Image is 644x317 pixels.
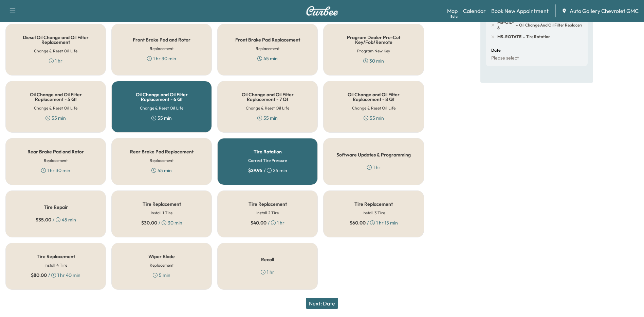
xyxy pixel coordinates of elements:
[44,157,68,164] h6: Replacement
[246,105,289,111] h6: Change & Reset Oil Life
[525,34,551,39] span: Tire Rotation
[130,149,194,154] h5: Rear Brake Pad Replacement
[248,167,262,174] span: $ 29.95
[141,219,157,226] span: $ 30.00
[256,210,279,216] h6: Install 2 Tire
[123,92,201,102] h5: Oil Change and Oil Filter Replacement - 6 Qt
[354,202,393,206] h5: Tire Replacement
[36,216,51,223] span: $ 35.00
[261,269,274,276] div: 1 hr
[133,37,190,42] h5: Front Brake Pad and Rotor
[514,22,518,29] span: -
[17,92,95,102] h5: Oil Change and Oil Filter Replacement - 5 Qt
[256,46,279,52] h6: Replacement
[37,254,75,259] h5: Tire Replacement
[497,20,514,31] span: MS-OIL-6
[334,92,412,102] h5: Oil Change and Oil Filter Replacement - 8 Qt
[257,115,278,121] div: 55 min
[150,157,173,164] h6: Replacement
[153,272,170,279] div: 5 min
[447,7,458,15] a: MapBeta
[364,115,384,121] div: 55 min
[450,14,458,19] div: Beta
[49,57,62,64] div: 1 hr
[248,157,287,164] h6: Correct Tire Pressure
[248,167,287,174] div: / 25 min
[45,115,66,121] div: 55 min
[251,219,284,226] div: / 1 hr
[306,6,338,16] img: Curbee Logo
[17,35,95,45] h5: Diesel Oil Change and Oil Filter Replacement
[228,92,307,102] h5: Oil Change and Oil Filter Replacement - 7 Qt
[336,152,411,157] h5: Software Updates & Programming
[491,7,549,15] a: Book New Appointment
[257,55,278,62] div: 45 min
[140,105,183,111] h6: Change & Reset Oil Life
[261,257,274,262] h5: Recall
[150,46,173,52] h6: Replacement
[151,167,172,174] div: 45 min
[463,7,486,15] a: Calendar
[143,202,181,206] h5: Tire Replacement
[151,115,172,121] div: 55 min
[363,57,384,64] div: 30 min
[147,55,176,62] div: 1 hr 30 min
[497,34,521,39] span: MS-ROTATE
[357,48,390,54] h6: Program New Key
[150,262,173,268] h6: Replacement
[491,48,500,52] h6: Date
[350,219,366,226] span: $ 60.00
[570,7,639,15] span: Auto Gallery Chevrolet GMC
[36,216,76,223] div: / 45 min
[254,149,282,154] h5: Tire Rotation
[41,167,70,174] div: 1 hr 30 min
[350,219,398,226] div: / 1 hr 15 min
[34,48,77,54] h6: Change & Reset Oil Life
[235,37,300,42] h5: Front Brake Pad Replacement
[334,35,412,45] h5: Program Dealer Pre-Cut Key/Fob/Remote
[363,210,385,216] h6: Install 3 Tire
[31,272,47,279] span: $ 80.00
[518,22,592,28] span: Oil Change and Oil Filter Replacement - 6 Qt
[148,254,175,259] h5: Wiper Blade
[44,205,68,210] h5: Tire Repair
[249,202,287,206] h5: Tire Replacement
[44,262,67,268] h6: Install 4 Tire
[34,105,77,111] h6: Change & Reset Oil Life
[31,272,80,279] div: / 1 hr 40 min
[141,219,182,226] div: / 30 min
[352,105,395,111] h6: Change & Reset Oil Life
[251,219,266,226] span: $ 40.00
[491,55,519,61] p: Please select
[521,33,525,40] span: -
[367,164,381,171] div: 1 hr
[151,210,172,216] h6: Install 1 Tire
[27,149,84,154] h5: Rear Brake Pad and Rotor
[306,298,338,309] button: Next: Date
